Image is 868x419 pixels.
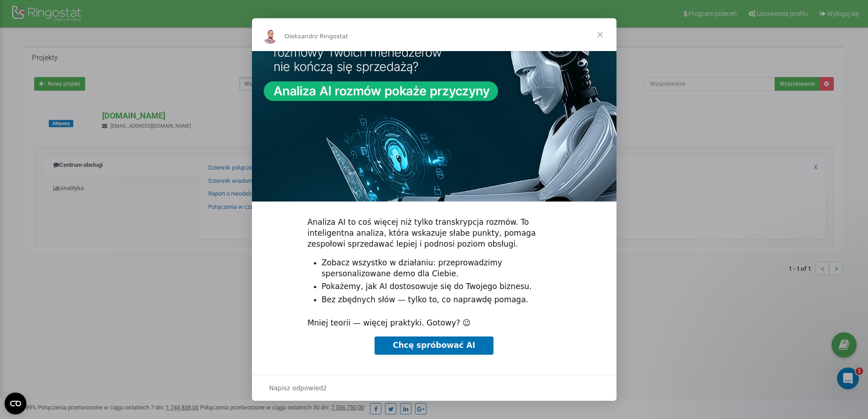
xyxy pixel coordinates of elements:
button: Open CMP widget [5,393,26,414]
li: Zobacz wszystko w działaniu: przeprowadzimy spersonalizowane demo dla Ciebie. [322,258,561,279]
span: Zamknij [584,18,616,51]
li: Bez zbędnych słów — tylko to, co naprawdę pomaga. [322,295,561,305]
a: Chcę spróbować AI [375,336,493,355]
span: z Ringostat [314,33,348,40]
div: Otwórz rozmowę i odpowiedz [252,375,616,401]
span: Napisz odpowiedź [269,382,327,394]
div: Analiza AI to coś więcej niż tylko transkrypcja rozmów. To inteligentna analiza, która wskazuje s... [308,217,561,249]
div: Mniej teorii — więcej praktyki. Gotowy? 😉 [308,318,561,329]
span: Chcę spróbować AI [393,341,475,350]
span: Oleksandr [285,33,315,40]
img: Profile image for Oleksandr [263,29,277,44]
li: Pokażemy, jak AI dostosowuje się do Twojego biznesu. [322,281,561,292]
